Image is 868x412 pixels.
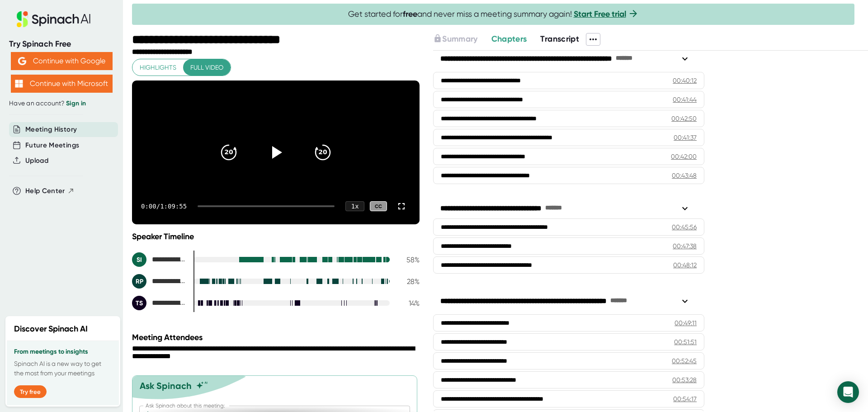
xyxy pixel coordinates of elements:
[140,62,176,73] span: Highlights
[673,95,697,104] div: 00:41:44
[672,223,697,232] div: 00:45:56
[190,62,223,73] span: Full video
[540,34,579,44] span: Transcript
[671,114,697,123] div: 00:42:50
[132,252,146,267] div: SI
[132,232,420,242] div: Speaker Timeline
[672,171,697,180] div: 00:43:48
[183,59,231,76] button: Full video
[132,59,184,76] button: Highlights
[674,133,697,142] div: 00:41:37
[397,256,420,264] div: 58 %
[442,34,477,44] span: Summary
[433,33,491,46] div: Upgrade to access
[25,156,48,166] button: Upload
[674,337,697,346] div: 00:51:51
[348,9,639,19] span: Get started for and never miss a meeting summary again!
[140,380,192,391] div: Ask Spinach
[671,152,697,161] div: 00:42:00
[837,381,859,403] div: Open Intercom Messenger
[25,186,65,196] span: Help Center
[673,242,697,251] div: 00:47:38
[141,203,187,210] div: 0:00 / 1:09:55
[433,33,477,45] button: Summary
[132,296,186,310] div: Tresa Stewart
[397,299,420,308] div: 14 %
[540,33,579,45] button: Transcript
[345,201,364,211] div: 1 x
[9,99,114,108] div: Have an account?
[132,274,146,289] div: RP
[675,318,697,327] div: 00:49:11
[491,34,527,44] span: Chapters
[9,39,114,49] div: Try Spinach Free
[397,277,420,286] div: 28 %
[14,359,112,378] p: Spinach AI is a new way to get the most from your meetings
[673,76,697,85] div: 00:40:12
[25,186,75,196] button: Help Center
[672,375,697,384] div: 00:53:28
[132,252,186,267] div: Stanley Scott II
[673,260,697,270] div: 00:48:12
[11,52,113,70] button: Continue with Google
[491,33,527,45] button: Chapters
[25,124,77,135] button: Meeting History
[672,356,697,365] div: 00:52:45
[132,296,146,310] div: TS
[14,348,112,355] h3: From meetings to insights
[132,274,186,289] div: Rhonique Jefferson, PhD
[14,385,47,398] button: Try free
[132,332,422,342] div: Meeting Attendees
[403,9,417,19] b: free
[11,75,113,93] button: Continue with Microsoft
[66,99,86,107] a: Sign in
[25,140,79,151] button: Future Meetings
[574,9,626,19] a: Start Free trial
[673,394,697,403] div: 00:54:17
[18,57,26,65] img: Aehbyd4JwY73AAAAAElFTkSuQmCC
[14,323,88,335] h2: Discover Spinach AI
[370,201,387,212] div: CC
